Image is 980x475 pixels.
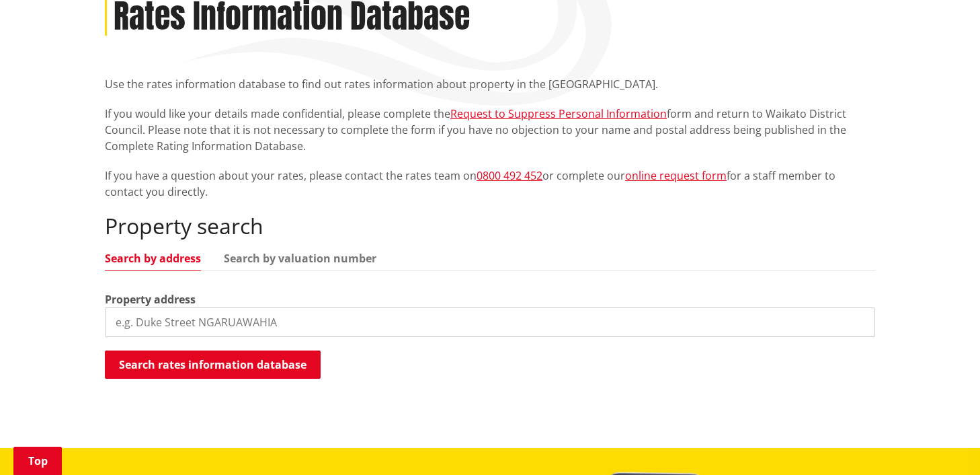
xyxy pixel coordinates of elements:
a: Request to Suppress Personal Information [450,106,667,121]
a: Search by valuation number [224,253,376,264]
button: Search rates information database [105,351,321,379]
iframe: Messenger Launcher [918,418,967,467]
p: If you would like your details made confidential, please complete the form and return to Waikato ... [105,106,875,154]
a: Search by address [105,253,201,264]
a: Top [13,447,62,475]
p: If you have a question about your rates, please contact the rates team on or complete our for a s... [105,168,875,200]
h2: Property search [105,213,875,239]
input: e.g. Duke Street NGARUAWAHIA [105,307,875,337]
a: 0800 492 452 [477,168,542,183]
a: online request form [625,168,727,183]
label: Property address [105,291,196,307]
p: Use the rates information database to find out rates information about property in the [GEOGRAPHI... [105,76,875,92]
